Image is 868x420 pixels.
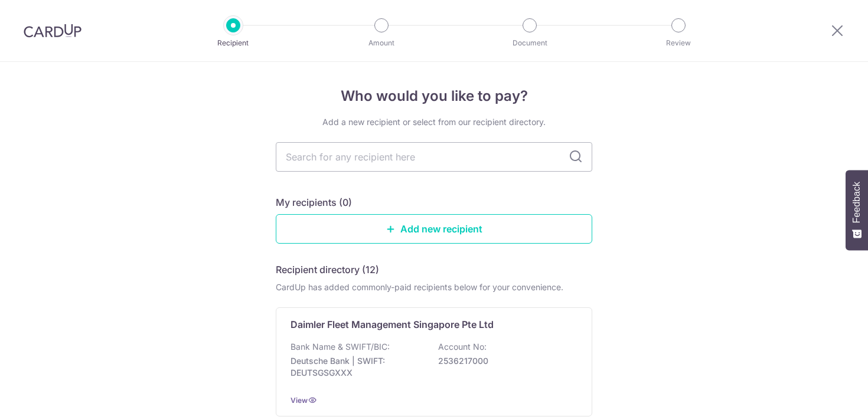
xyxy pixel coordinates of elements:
[276,86,592,107] h4: Who would you like to pay?
[276,142,592,172] input: Search for any recipient here
[846,170,868,250] button: Feedback - Show survey
[438,341,487,353] p: Account No:
[851,182,862,223] span: Feedback
[291,341,390,353] p: Bank Name & SWIFT/BIC:
[276,195,352,209] h5: My recipients (0)
[24,24,81,38] img: CardUp
[792,385,856,414] iframe: Opens a widget where you can find more information
[276,116,592,128] div: Add a new recipient or select from our recipient directory.
[291,317,494,332] p: Daimler Fleet Management Singapore Pte Ltd
[486,37,573,49] p: Document
[291,355,423,379] p: Deutsche Bank | SWIFT: DEUTSGSGXXX
[190,37,277,49] p: Recipient
[635,37,722,49] p: Review
[291,396,308,405] a: View
[276,214,592,244] a: Add new recipient
[276,262,379,277] h5: Recipient directory (12)
[338,37,425,49] p: Amount
[438,355,570,367] p: 2536217000
[276,281,592,293] div: CardUp has added commonly-paid recipients below for your convenience.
